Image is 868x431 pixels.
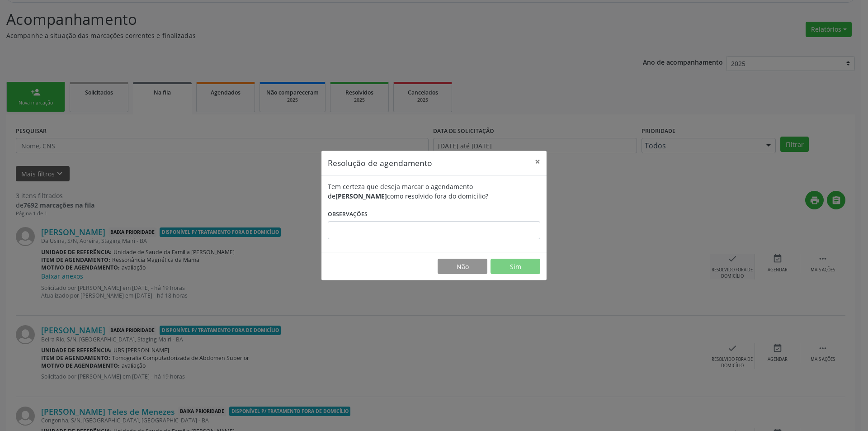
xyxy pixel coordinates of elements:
div: Tem certeza que deseja marcar o agendamento de como resolvido fora do domicílio? [328,182,540,201]
button: Sim [491,259,540,274]
button: Close [528,151,547,173]
b: [PERSON_NAME] [335,192,387,200]
label: Observações [328,207,368,221]
button: Não [438,259,487,274]
h5: Resolução de agendamento [328,157,432,169]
